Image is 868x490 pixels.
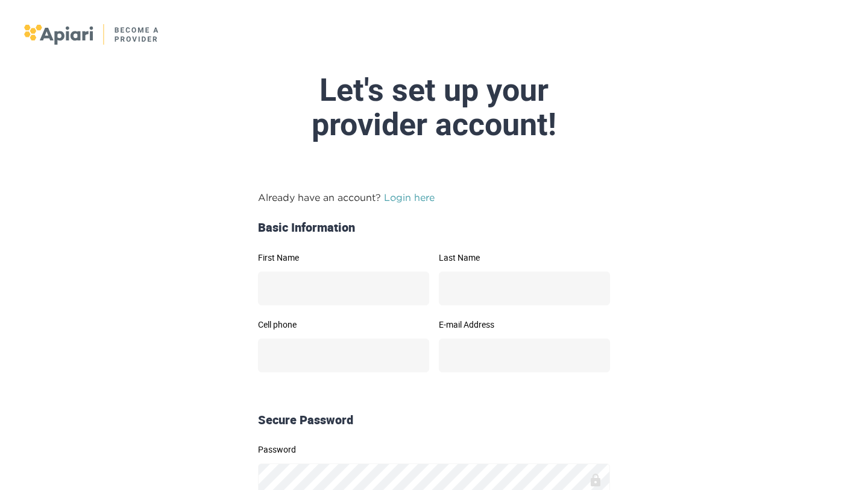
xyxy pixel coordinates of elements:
div: Secure Password [253,412,615,429]
a: Login here [384,192,435,203]
img: logo [24,24,160,45]
p: Already have an account? [258,190,610,205]
label: Cell phone [258,320,429,329]
div: Let's set up your provider account! [149,73,719,142]
label: Last Name [439,253,610,262]
label: First Name [258,253,429,262]
label: E-mail Address [439,320,610,329]
label: Password [258,445,610,454]
div: Basic Information [253,219,615,237]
